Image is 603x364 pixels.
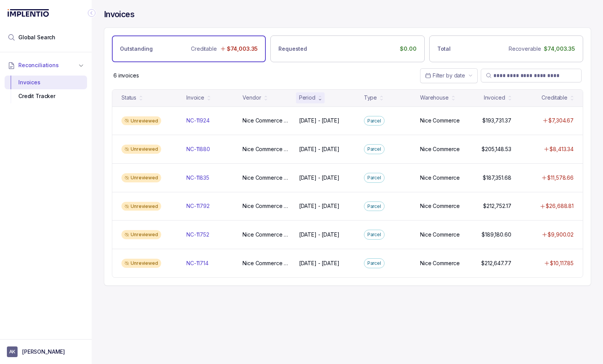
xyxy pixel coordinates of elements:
[121,94,136,101] div: Status
[299,202,339,210] p: [DATE] - [DATE]
[364,94,377,101] div: Type
[299,174,339,182] p: [DATE] - [DATE]
[242,259,289,267] p: Nice Commerce LLC
[242,117,289,124] p: Nice Commerce LLC
[367,259,381,267] p: Parcel
[433,72,465,79] span: Filter by date
[11,89,81,103] div: Credit Tracker
[227,45,258,53] p: $74,003.35
[420,68,478,83] button: Date Range Picker
[509,45,541,53] p: Recoverable
[544,45,575,53] p: $74,003.35
[22,348,65,356] p: [PERSON_NAME]
[186,117,210,124] p: NC-11924
[186,259,209,267] p: NC-11714
[121,259,161,268] div: Unreviewed
[367,117,381,125] p: Parcel
[482,117,511,124] p: $193,731.37
[299,94,315,101] div: Period
[420,174,460,182] p: Nice Commerce
[5,74,87,105] div: Reconciliations
[484,94,505,101] div: Invoiced
[121,173,161,182] div: Unreviewed
[400,45,416,53] p: $0.00
[186,174,209,182] p: NC-11835
[113,72,139,79] div: Remaining page entries
[191,45,217,53] p: Creditable
[367,203,381,210] p: Parcel
[120,45,152,53] p: Outstanding
[425,72,465,79] search: Date Range Picker
[420,145,460,153] p: Nice Commerce
[483,174,511,182] p: $187,351.68
[550,259,574,267] p: $10,117.85
[299,231,339,238] p: [DATE] - [DATE]
[186,231,209,238] p: NC-11752
[242,94,261,101] div: Vendor
[548,117,574,124] p: $7,304.67
[18,61,59,69] span: Reconciliations
[420,259,460,267] p: Nice Commerce
[481,259,511,267] p: $212,647.77
[242,202,289,210] p: Nice Commerce LLC
[121,145,161,154] div: Unreviewed
[482,145,511,153] p: $205,148.53
[186,202,210,210] p: NC-11792
[546,202,574,210] p: $26,688.81
[121,202,161,211] div: Unreviewed
[367,145,381,153] p: Parcel
[548,231,574,238] p: $9,900.02
[7,346,85,357] button: User initials[PERSON_NAME]
[7,346,18,357] span: User initials
[299,145,339,153] p: [DATE] - [DATE]
[5,57,87,74] button: Reconciliations
[186,145,210,153] p: NC-11880
[121,230,161,239] div: Unreviewed
[420,202,460,210] p: Nice Commerce
[420,117,460,124] p: Nice Commerce
[547,174,574,182] p: $11,578.66
[87,8,96,18] div: Collapse Icon
[18,34,55,41] span: Global Search
[437,45,451,53] p: Total
[482,231,511,238] p: $189,180.60
[299,259,339,267] p: [DATE] - [DATE]
[367,231,381,238] p: Parcel
[542,94,567,101] div: Creditable
[121,116,161,126] div: Unreviewed
[550,145,574,153] p: $8,413.34
[242,174,289,182] p: Nice Commerce LLC
[104,9,134,20] h4: Invoices
[483,202,511,210] p: $212,752.17
[113,72,139,79] p: 6 invoices
[186,94,204,101] div: Invoice
[278,45,307,53] p: Requested
[367,174,381,182] p: Parcel
[242,231,289,238] p: Nice Commerce LLC
[420,94,449,101] div: Warehouse
[299,117,339,124] p: [DATE] - [DATE]
[11,76,81,89] div: Invoices
[420,231,460,238] p: Nice Commerce
[242,145,289,153] p: Nice Commerce LLC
